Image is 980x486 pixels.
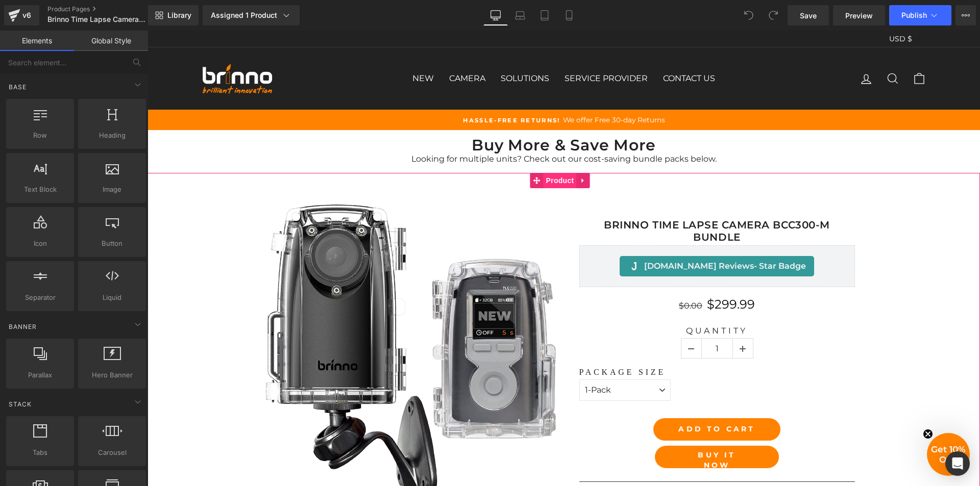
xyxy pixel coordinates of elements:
[432,188,707,213] a: Brinno Time Lapse Camera BCC300-M Bundle
[9,130,71,141] span: Row
[81,370,143,380] span: Hero Banner
[506,388,632,410] button: Add To Cart
[559,265,607,283] span: $299.99
[606,231,658,240] span: - Star Badge
[800,10,817,21] span: Save
[257,38,575,58] ul: Primary
[396,142,429,158] span: Product
[432,295,707,308] label: Quantity
[211,10,291,20] div: Assigned 1 Product
[81,292,143,303] span: Liquid
[54,32,126,64] img: Brinno USA
[833,5,885,25] a: Preview
[315,86,412,93] span: Hassle-free Returns!
[9,292,71,303] span: Separator
[8,322,38,331] span: Banner
[118,173,409,466] img: Brinno Time Lapse Camera BCC300-M Bundle
[557,5,581,25] a: Mobile
[413,85,518,93] span: We offer Free 30-day Returns
[432,337,524,349] label: PACKAGE SIZE
[81,238,143,249] span: Button
[81,447,143,458] span: Carousel
[845,10,873,21] span: Preview
[47,15,145,23] span: Brinno Time Lapse Camera BCC300-M Bundle with variations
[81,184,143,195] span: Image
[9,184,71,195] span: Text Block
[294,38,346,58] a: CAMERA
[508,5,532,25] a: Laptop
[763,5,783,25] button: Redo
[739,5,759,25] button: Undo
[118,122,715,135] div: To enrich screen reader interactions, please activate Accessibility in Grammarly extension settings
[531,270,555,280] span: $0.00
[20,9,33,22] div: v6
[167,11,191,20] span: Library
[901,11,927,19] span: Publish
[429,142,443,158] a: Expand / Collapse
[81,130,143,141] span: Heading
[508,38,575,58] a: CONTACT US
[9,370,71,380] span: Parallax
[532,5,557,25] a: Tablet
[346,38,409,58] a: SOLUTIONS
[148,5,199,25] a: New Library
[507,415,631,438] button: Buy it now
[889,5,951,25] button: Publish
[257,38,294,58] a: NEW
[118,107,715,122] h1: Buy More & Save More
[47,5,165,13] a: Product Pages
[483,5,508,25] a: Desktop
[118,122,715,135] p: Looking for multiple units? Check out our cost-saving bundle packs below.
[8,82,28,92] span: Base
[4,5,39,25] a: v6
[742,3,765,14] span: USD $
[8,399,33,409] span: Stack
[9,447,71,458] span: Tabs
[74,31,148,51] a: Global Style
[945,451,970,476] div: Open Intercom Messenger
[531,394,607,403] span: Add To Cart
[409,38,508,58] a: SERVICE PROVIDER
[9,238,71,249] span: Icon
[955,5,976,25] button: More
[497,229,658,242] span: [DOMAIN_NAME] Reviews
